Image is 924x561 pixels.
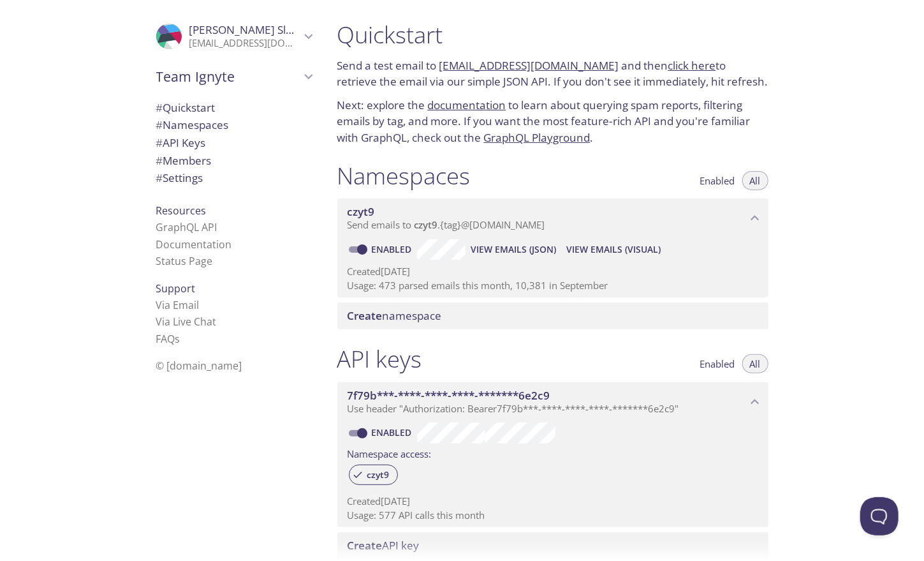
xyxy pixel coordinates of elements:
span: Namespaces [156,117,229,132]
h1: API keys [337,345,422,373]
a: Documentation [156,237,232,251]
button: Enabled [693,171,743,190]
button: View Emails (Visual) [561,239,666,260]
div: Team Settings [146,169,322,187]
a: [EMAIL_ADDRESS][DOMAIN_NAME] [439,58,619,73]
span: # [156,170,163,185]
a: GraphQL API [156,220,217,234]
span: Members [156,153,212,168]
h1: Namespaces [337,161,471,190]
a: FAQ [156,332,180,346]
div: Team Ignyte [146,60,322,93]
p: Created [DATE] [348,495,758,508]
span: czyt9 [360,469,397,481]
span: [PERSON_NAME] Slota [189,22,303,37]
span: Team Ignyte [156,68,300,86]
span: # [156,135,163,150]
div: Members [146,152,322,170]
span: namespace [348,308,442,323]
button: Enabled [693,354,743,373]
span: View Emails (Visual) [566,242,661,257]
span: s [175,332,180,346]
span: # [156,100,163,115]
p: Usage: 577 API calls this month [348,509,758,522]
a: Enabled [370,426,417,438]
p: [EMAIL_ADDRESS][DOMAIN_NAME] [189,37,300,50]
h1: Quickstart [337,20,768,49]
div: Megan Slota [146,15,322,57]
a: Via Live Chat [156,315,217,329]
span: # [156,153,163,168]
span: Send emails to . {tag} @[DOMAIN_NAME] [348,218,545,231]
a: Enabled [370,243,417,255]
p: Usage: 473 parsed emails this month, 10,381 in September [348,279,758,292]
p: Created [DATE] [348,265,758,278]
span: Support [156,281,196,295]
button: All [742,354,768,373]
div: Quickstart [146,99,322,117]
div: czyt9 namespace [337,198,768,238]
p: Next: explore the to learn about querying spam reports, filtering emails by tag, and more. If you... [337,97,768,146]
span: czyt9 [348,204,375,219]
a: Via Email [156,298,200,312]
span: czyt9 [414,218,438,231]
a: documentation [428,98,506,112]
span: Settings [156,170,203,185]
a: GraphQL Playground [484,130,590,145]
div: czyt9 [349,465,398,485]
div: Create namespace [337,303,768,329]
button: All [742,171,768,190]
span: API Keys [156,135,206,150]
iframe: Help Scout Beacon - Open [860,497,898,535]
span: View Emails (JSON) [471,242,556,257]
span: © [DOMAIN_NAME] [156,359,242,373]
span: # [156,117,163,132]
span: Resources [156,204,207,218]
div: API Keys [146,134,322,152]
span: Quickstart [156,100,216,115]
label: Namespace access: [348,444,432,462]
span: Create [348,308,383,323]
div: Create API Key [337,532,768,559]
p: Send a test email to and then to retrieve the email via our simple JSON API. If you don't see it ... [337,57,768,90]
button: View Emails (JSON) [466,239,561,260]
a: click here [668,58,716,73]
div: Namespaces [146,116,322,134]
a: Status Page [156,254,213,268]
